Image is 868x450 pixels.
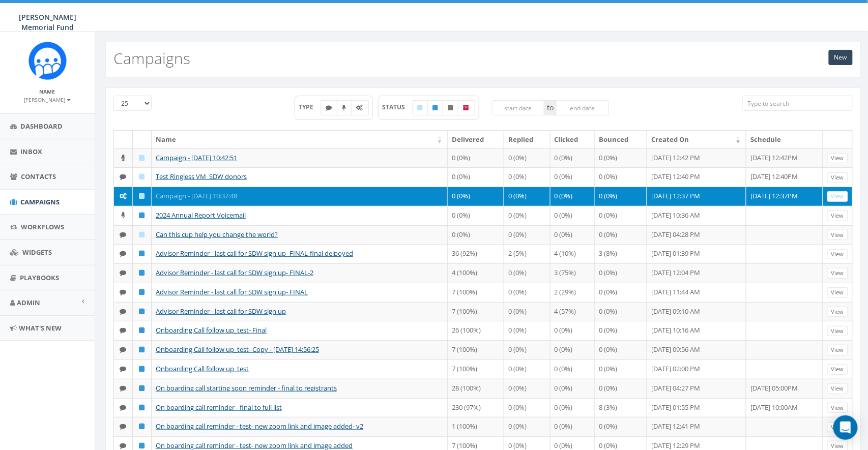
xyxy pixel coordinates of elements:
a: Campaign - [DATE] 10:42:51 [156,153,237,162]
td: 0 (0%) [595,283,647,302]
td: 7 (100%) [448,340,504,359]
td: 0 (0%) [504,359,550,379]
th: Created On: activate to sort column ascending [647,131,746,148]
td: 0 (0%) [551,417,595,436]
i: Published [139,404,145,411]
td: [DATE] 05:00PM [746,379,823,398]
td: 4 (100%) [448,263,504,283]
i: Text SMS [120,231,127,238]
label: Text SMS [321,100,338,115]
img: Rally_Corp_Icon.png [28,42,67,80]
i: Ringless Voice Mail [121,155,125,161]
td: 0 (0%) [504,340,550,359]
a: View [827,153,848,164]
td: 0 (0%) [595,417,647,436]
a: View [827,422,848,433]
a: View [827,364,848,375]
td: 0 (0%) [504,225,550,245]
td: 0 (0%) [504,321,550,340]
input: start date [492,100,545,115]
i: Published [139,308,145,315]
i: Published [139,385,145,392]
span: [PERSON_NAME] Memorial Fund [19,12,77,32]
span: STATUS [383,103,413,111]
td: 0 (0%) [595,167,647,187]
td: [DATE] 04:27 PM [647,379,746,398]
a: View [827,191,848,202]
td: 8 (3%) [595,398,647,417]
i: Published [433,105,438,111]
i: Published [139,366,145,372]
td: 0 (0%) [448,225,504,245]
i: Published [139,327,145,334]
td: 0 (0%) [504,206,550,225]
td: 0 (0%) [595,359,647,379]
td: 0 (0%) [595,302,647,321]
td: 0 (0%) [595,206,647,225]
a: View [827,307,848,317]
i: Text SMS [120,308,127,315]
td: 28 (100%) [448,379,504,398]
td: 0 (0%) [551,398,595,417]
td: [DATE] 10:16 AM [647,321,746,340]
a: Onboarding Call follow up_test [156,364,249,373]
h2: Campaigns [113,50,190,67]
label: Archived [458,100,475,115]
td: 0 (0%) [448,148,504,168]
td: 0 (0%) [504,302,550,321]
label: Automated Message [351,100,369,115]
small: Name [40,88,55,95]
td: 0 (0%) [551,187,595,206]
a: New [829,50,853,65]
i: Published [139,212,145,219]
a: View [827,230,848,241]
i: Text SMS [120,385,127,392]
span: Campaigns [20,197,60,206]
td: [DATE] 12:42PM [746,148,823,168]
span: TYPE [299,103,321,111]
a: On boarding call reminder - test- new zoom link and image added [156,441,353,450]
i: Text SMS [326,105,332,111]
td: 3 (75%) [551,263,595,283]
td: [DATE] 12:04 PM [647,263,746,283]
a: On boarding call starting soon reminder - final to registrants [156,383,337,393]
td: 2 (29%) [551,283,595,302]
i: Draft [139,173,145,180]
label: Draft [412,100,428,115]
a: Can this cup help you change the world? [156,230,278,239]
a: On boarding call reminder - final to full list [156,403,282,412]
i: Text SMS [120,327,127,334]
td: 0 (0%) [504,379,550,398]
td: [DATE] 12:42 PM [647,148,746,168]
span: Contacts [21,172,56,181]
td: 0 (0%) [551,379,595,398]
td: 0 (0%) [551,167,595,187]
a: View [827,383,848,394]
label: Published [427,100,444,115]
td: 0 (0%) [504,187,550,206]
td: 7 (100%) [448,302,504,321]
i: Ringless Voice Mail [342,105,346,111]
i: Text SMS [120,423,127,430]
td: 0 (0%) [504,148,550,168]
i: Unpublished [448,105,453,111]
span: to [544,100,556,115]
a: Campaign - [DATE] 10:37:48 [156,191,237,200]
i: Text SMS [120,366,127,372]
label: Unpublished [443,100,459,115]
td: 0 (0%) [504,398,550,417]
td: 0 (0%) [551,148,595,168]
a: Advisor Reminder - last call for SDW sign up [156,307,286,316]
th: Replied [504,131,550,148]
a: View [827,287,848,298]
a: Onboarding Call follow up_test- Copy - [DATE] 14:56:25 [156,345,319,354]
a: View [827,268,848,279]
th: Schedule [746,131,823,148]
td: [DATE] 12:40 PM [647,167,746,187]
td: 4 (57%) [551,302,595,321]
td: 36 (92%) [448,244,504,263]
a: 2024 Annual Report Voicemail [156,211,246,220]
a: View [827,211,848,221]
i: Published [139,250,145,257]
th: Name: activate to sort column ascending [152,131,448,148]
